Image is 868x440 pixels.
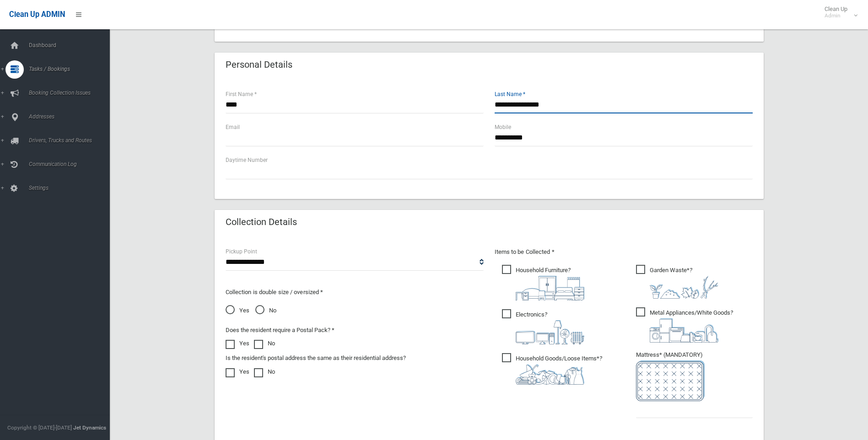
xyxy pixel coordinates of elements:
p: Collection is double size / oversized * [226,287,484,298]
label: No [254,366,275,377]
i: ? [650,267,718,299]
i: ? [516,355,602,385]
img: e7408bece873d2c1783593a074e5cb2f.png [636,360,705,401]
span: Copyright © [DATE]-[DATE] [7,424,72,431]
header: Collection Details [215,213,308,231]
small: Admin [825,12,847,19]
img: 4fd8a5c772b2c999c83690221e5242e0.png [650,276,718,299]
span: Dashboard [26,42,117,48]
span: Mattress* (MANDATORY) [636,351,753,401]
img: aa9efdbe659d29b613fca23ba79d85cb.png [516,276,584,300]
span: Clean Up ADMIN [9,10,65,19]
span: No [255,305,276,316]
i: ? [516,311,584,344]
span: Garden Waste* [636,265,718,299]
span: Tasks / Bookings [26,66,117,72]
img: 394712a680b73dbc3d2a6a3a7ffe5a07.png [516,320,584,344]
header: Personal Details [215,56,303,74]
p: Items to be Collected * [495,247,753,258]
span: Yes [226,305,249,316]
label: No [254,338,275,349]
i: ? [516,267,584,300]
span: Clean Up [820,5,857,19]
img: b13cc3517677393f34c0a387616ef184.png [516,364,584,385]
label: Yes [226,338,249,349]
span: Addresses [26,113,117,120]
label: Is the resident's postal address the same as their residential address? [226,353,406,364]
span: Household Furniture [502,265,584,300]
span: Drivers, Trucks and Routes [26,137,117,144]
span: Communication Log [26,161,117,167]
span: Settings [26,185,117,191]
span: Electronics [502,309,584,344]
span: Metal Appliances/White Goods [636,307,733,343]
span: Household Goods/Loose Items* [502,353,602,385]
label: Does the resident require a Postal Pack? * [226,325,334,336]
span: Booking Collection Issues [26,90,117,96]
strong: Jet Dynamics [73,424,106,431]
img: 36c1b0289cb1767239cdd3de9e694f19.png [650,318,718,343]
label: Yes [226,366,249,377]
i: ? [650,309,733,343]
